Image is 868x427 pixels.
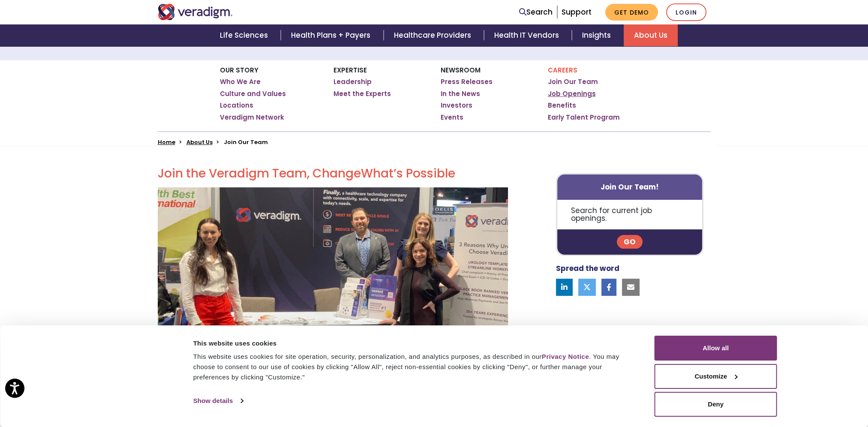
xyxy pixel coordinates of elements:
[655,392,777,417] button: Deny
[624,24,678,46] a: About Us
[220,101,253,110] a: Locations
[220,90,286,98] a: Culture and Values
[605,4,658,21] a: Get Demo
[441,101,472,110] a: Investors
[210,24,281,46] a: Life Sciences
[557,200,703,229] p: Search for current job openings.
[158,166,508,181] h2: Join the Veradigm Team, Change
[220,113,284,122] a: Veradigm Network
[193,338,635,349] div: This website uses cookies
[220,78,261,86] a: Who We Are
[281,24,383,46] a: Health Plans + Payers
[193,352,635,382] div: This website uses cookies for site operation, security, personalization, and analytics purposes, ...
[333,90,391,98] a: Meet the Experts
[542,353,589,360] a: Privacy Notice
[562,7,592,17] a: Support
[441,90,480,98] a: In the News
[617,235,643,249] a: Go
[384,24,484,46] a: Healthcare Providers
[548,90,596,98] a: Job Openings
[361,165,455,182] span: What’s Possible
[572,24,624,46] a: Insights
[441,78,493,86] a: Press Releases
[548,78,598,86] a: Join Our Team
[548,113,620,122] a: Early Talent Program
[186,138,213,146] a: About Us
[441,113,463,122] a: Events
[333,78,372,86] a: Leadership
[655,336,777,361] button: Allow all
[484,24,572,46] a: Health IT Vendors
[666,3,706,21] a: Login
[519,6,553,18] a: Search
[556,263,619,274] strong: Spread the word
[193,394,243,407] a: Show details
[601,182,659,192] strong: Join Our Team!
[655,364,777,389] button: Customize
[158,4,233,20] img: Veradigm logo
[158,138,175,146] a: Home
[548,101,576,110] a: Benefits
